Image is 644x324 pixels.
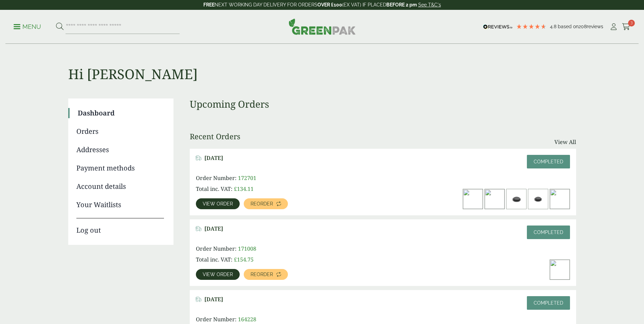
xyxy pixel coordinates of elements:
span: Total inc. VAT: [196,256,233,263]
a: Log out [76,218,164,235]
span: View order [203,201,233,206]
img: GreenPak Supplies [289,18,356,35]
span: Reorder [251,201,273,206]
span: Order Number: [196,174,237,182]
a: Your Waitlists [76,200,164,210]
span: Completed [534,159,563,164]
a: 3 [622,22,630,32]
a: Addresses [76,145,164,155]
span: reviews [587,24,603,29]
img: 250ml-Square-Hinged-Salad-Container-open-300x200.jpg [550,260,570,280]
a: Reorder [244,198,288,209]
strong: OVER £100 [317,2,342,7]
a: See T&C's [418,2,441,7]
strong: BEFORE 2 pm [386,2,417,7]
h3: Upcoming Orders [190,98,576,110]
bdi: 134.11 [234,185,254,193]
span: Completed [534,300,563,306]
i: My Account [609,23,618,30]
span: View order [203,272,233,277]
span: £ [234,256,237,263]
span: Reorder [251,272,273,277]
span: Order Number: [196,316,237,323]
a: Orders [76,126,164,137]
img: REVIEWS.io [483,24,513,29]
a: Menu [14,23,41,30]
p: Menu [14,23,41,31]
h1: Hi [PERSON_NAME] [68,44,576,82]
bdi: 154.75 [234,256,254,263]
i: Cart [622,23,630,30]
a: Payment methods [76,163,164,173]
a: View order [196,269,240,280]
span: 171008 [238,245,256,252]
img: 250ml-Square-Hinged-Salad-Container-open-300x200.jpg [550,189,570,209]
span: 172701 [238,174,256,182]
span: [DATE] [204,296,223,303]
span: Order Number: [196,245,237,252]
a: View order [196,198,240,209]
span: 3 [628,20,635,26]
a: Reorder [244,269,288,280]
a: Account details [76,181,164,192]
span: 4.8 [550,24,558,29]
div: 4.79 Stars [516,23,547,30]
span: 164228 [238,316,256,323]
span: Completed [534,230,563,235]
img: 12-16oz-Black-Sip-Lid-300x200.jpg [507,189,526,209]
img: IMG_5677-300x200.jpg [463,189,483,209]
a: View All [554,138,576,146]
img: 2320027-Bagasse-Lunch-Box-9x622-open-with-food-300x200.jpg [485,189,504,209]
strong: FREE [203,2,215,7]
a: Dashboard [78,108,164,118]
span: 208 [578,24,587,29]
span: Total inc. VAT: [196,185,233,193]
span: [DATE] [204,226,223,232]
span: £ [234,185,237,193]
h3: Recent Orders [190,132,240,141]
img: 8oz-Black-Sip-Lid-300x200.jpg [528,189,548,209]
span: [DATE] [204,155,223,161]
span: Based on [558,24,578,29]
